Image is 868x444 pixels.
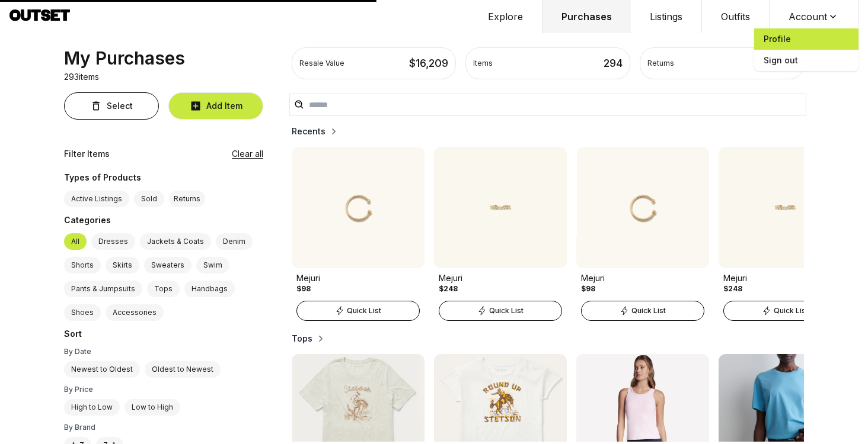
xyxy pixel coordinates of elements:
[64,214,263,229] div: Categories
[140,233,211,250] label: Jackets & Coats
[581,284,595,294] div: $98
[64,361,140,378] label: Newest to Oldest
[64,328,263,342] div: Sort
[576,298,709,321] a: Quick List
[64,172,263,186] div: Types of Products
[439,284,458,294] div: $248
[292,147,425,321] a: Product ImageMejuri$98Quick List
[296,284,311,294] div: $98
[576,147,709,321] a: Product ImageMejuri$98Quick List
[439,272,562,284] div: Mejuri
[232,148,263,160] button: Clear all
[144,257,192,274] label: Sweaters
[184,281,235,297] label: Handbags
[106,257,139,274] label: Skirts
[145,361,221,378] label: Oldest to Newest
[64,347,263,356] div: By Date
[723,284,742,294] div: $248
[299,59,344,68] div: Resale Value
[347,306,381,316] span: Quick List
[106,304,164,321] label: Accessories
[719,298,851,321] a: Quick List
[631,306,666,316] span: Quick List
[489,306,524,316] span: Quick List
[581,272,704,284] div: Mejuri
[292,126,340,137] button: Recents
[604,55,623,72] div: 294
[434,298,567,321] a: Quick List
[64,92,159,120] button: Select
[216,233,253,250] label: Denim
[292,147,425,268] img: Product Image
[719,147,851,321] a: Product ImageMejuri$248Quick List
[576,147,709,268] img: Product Image
[754,50,859,71] span: Sign out
[134,191,164,207] label: Sold
[91,233,135,250] label: Dresses
[647,59,674,68] div: Returns
[125,399,180,416] label: Low to High
[64,385,263,394] div: By Price
[64,47,185,69] div: My Purchases
[292,333,312,345] h2: Tops
[64,191,129,207] label: Active Listings
[169,191,205,207] button: Returns
[168,92,263,120] button: Add Item
[64,423,263,432] div: By Brand
[774,306,808,316] span: Quick List
[292,333,327,345] button: Tops
[434,147,567,268] img: Product Image
[64,148,110,160] div: Filter Items
[296,272,420,284] div: Mejuri
[64,71,99,83] p: 293 items
[196,257,229,274] label: Swim
[147,281,180,297] label: Tops
[434,147,567,321] a: Product ImageMejuri$248Quick List
[64,399,120,416] label: High to Low
[292,298,425,321] a: Quick List
[723,272,847,284] div: Mejuri
[473,59,493,68] div: Items
[64,304,101,321] label: Shoes
[754,28,859,50] a: Profile
[64,233,87,250] label: All
[719,147,851,268] img: Product Image
[64,257,101,274] label: Shorts
[292,126,325,137] h2: Recents
[64,281,142,297] label: Pants & Jumpsuits
[409,55,448,72] div: $ 16,209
